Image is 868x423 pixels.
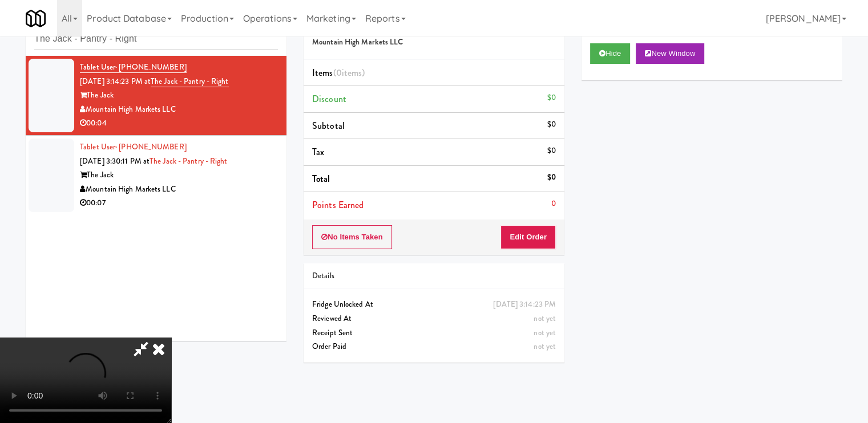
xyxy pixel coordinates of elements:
span: [DATE] 3:30:11 PM at [80,156,150,166]
input: Search vision orders [34,29,278,50]
div: 0 [551,197,556,211]
a: Tablet User· [PHONE_NUMBER] [80,62,187,73]
span: (0 ) [333,66,365,79]
div: 00:07 [80,196,278,210]
div: The Jack [80,168,278,182]
span: not yet [534,313,556,324]
div: Reviewed At [312,312,556,326]
div: 00:04 [80,116,278,131]
div: Mountain High Markets LLC [80,103,278,117]
span: Total [312,172,330,185]
div: The Jack [80,88,278,103]
div: Fridge Unlocked At [312,298,556,312]
span: · [PHONE_NUMBER] [115,141,187,152]
span: Discount [312,92,346,105]
li: Tablet User· [PHONE_NUMBER][DATE] 3:14:23 PM atThe Jack - Pantry - RightThe JackMountain High Mar... [26,56,286,136]
button: New Window [636,43,704,64]
h5: Mountain High Markets LLC [312,38,556,47]
div: $0 [547,144,556,158]
button: Hide [590,43,630,64]
div: Details [312,269,556,283]
span: Items [312,66,365,79]
a: The Jack - Pantry - Right [150,156,228,166]
a: The Jack - Pantry - Right [151,76,229,87]
div: Receipt Sent [312,326,556,340]
span: Points Earned [312,198,364,211]
a: Tablet User· [PHONE_NUMBER] [80,141,187,152]
span: · [PHONE_NUMBER] [115,62,187,72]
span: [DATE] 3:14:23 PM at [80,76,151,87]
span: not yet [534,341,556,352]
div: [DATE] 3:14:23 PM [493,298,556,312]
button: Edit Order [500,225,556,249]
div: Mountain High Markets LLC [80,182,278,197]
div: $0 [547,117,556,132]
div: $0 [547,91,556,105]
li: Tablet User· [PHONE_NUMBER][DATE] 3:30:11 PM atThe Jack - Pantry - RightThe JackMountain High Mar... [26,136,286,215]
span: Tax [312,145,324,158]
div: $0 [547,170,556,185]
img: Micromart [26,9,46,29]
span: Subtotal [312,119,345,132]
div: Order Paid [312,340,556,354]
span: not yet [534,327,556,338]
button: No Items Taken [312,225,392,249]
ng-pluralize: items [342,66,362,79]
